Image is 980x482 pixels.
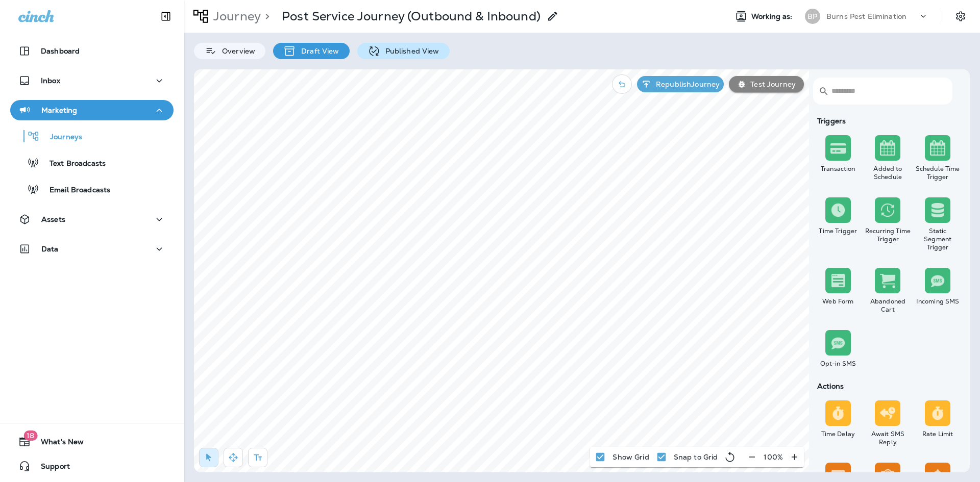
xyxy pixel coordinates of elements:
[915,297,961,306] div: Incoming SMS
[729,76,804,92] button: Test Journey
[951,7,970,26] button: Settings
[815,165,861,173] div: Transaction
[39,159,106,169] p: Text Broadcasts
[10,179,174,200] button: Email Broadcasts
[261,9,269,24] p: >
[764,453,783,461] p: 100 %
[41,106,77,114] p: Marketing
[813,117,963,125] div: Triggers
[31,438,84,450] span: What's New
[865,227,911,243] div: Recurring Time Trigger
[915,227,961,251] div: Static Segment Trigger
[674,453,718,461] p: Snap to Grid
[10,209,174,230] button: Assets
[10,152,174,173] button: Text Broadcasts
[10,456,174,476] button: Support
[10,432,174,452] button: 18What's New
[380,47,439,55] p: Published View
[637,76,724,92] button: RepublishJourney
[815,227,861,235] div: Time Trigger
[10,125,174,147] button: Journeys
[815,360,861,368] div: Opt-in SMS
[865,297,911,314] div: Abandoned Cart
[813,382,963,390] div: Actions
[652,80,720,88] p: Republish Journey
[41,77,60,85] p: Inbox
[815,297,861,306] div: Web Form
[39,186,110,195] p: Email Broadcasts
[152,6,180,27] button: Collapse Sidebar
[41,245,59,253] p: Data
[217,47,255,55] p: Overview
[746,80,796,88] p: Test Journey
[10,100,174,120] button: Marketing
[915,430,961,438] div: Rate Limit
[10,70,174,91] button: Inbox
[612,453,649,461] p: Show Grid
[865,430,911,446] div: Await SMS Reply
[282,9,541,24] p: Post Service Journey (Outbound & Inbound)
[751,12,795,21] span: Working as:
[826,12,906,20] p: Burns Pest Elimination
[41,47,80,55] p: Dashboard
[10,41,174,61] button: Dashboard
[296,47,339,55] p: Draft View
[915,165,961,181] div: Schedule Time Trigger
[31,462,70,474] span: Support
[23,430,37,441] span: 18
[209,9,261,24] p: Journey
[815,430,861,438] div: Time Delay
[865,165,911,181] div: Added to Schedule
[41,215,65,223] p: Assets
[805,9,820,24] div: BP
[40,133,82,142] p: Journeys
[10,239,174,259] button: Data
